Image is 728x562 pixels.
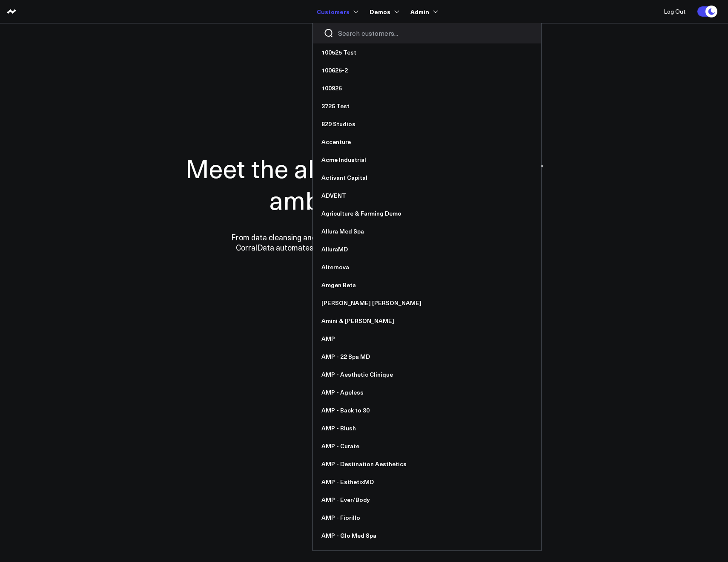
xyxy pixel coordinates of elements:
a: AMP - Ever/Body [313,491,541,509]
a: AMP - 22 Spa MD [313,348,541,366]
a: AMP - Blush [313,419,541,437]
a: AMP - Aesthetic Clinique [313,366,541,383]
a: AMP - Back to 30 [313,401,541,419]
a: AMP - Curate [313,437,541,455]
h1: Meet the all-in-one data hub for ambitious teams [155,152,573,215]
a: AlluraMD [313,240,541,258]
a: Agriculture & Farming Demo [313,205,541,222]
button: Search customers button [324,28,334,38]
a: Amgen Beta [313,276,541,294]
a: 829 Studios [313,115,541,133]
a: Accenture [313,133,541,151]
a: 100625-2 [313,61,541,79]
input: Search customers input [338,29,530,38]
a: Activant Capital [313,169,541,187]
a: AMP - Fiorillo [313,509,541,527]
a: Alternova [313,258,541,276]
a: Allura Med Spa [313,222,541,240]
a: Customers [317,4,357,19]
a: 100925 [313,79,541,97]
a: AMP - Glo Med Spa [313,527,541,545]
a: AMP [313,330,541,348]
a: Amini & [PERSON_NAME] [313,312,541,330]
a: Demos [370,4,398,19]
a: 3725 Test [313,97,541,115]
a: AMP - Ageless [313,383,541,401]
a: Admin [410,4,436,19]
a: 100525 Test [313,43,541,61]
a: [PERSON_NAME] [PERSON_NAME] [313,294,541,312]
a: AMP - Destination Aesthetics [313,455,541,473]
a: ADVENT [313,187,541,205]
a: Acme Industrial [313,151,541,169]
p: From data cleansing and integration to personalized dashboards and insights, CorralData automates... [213,232,515,253]
a: AMP - EsthetixMD [313,473,541,491]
